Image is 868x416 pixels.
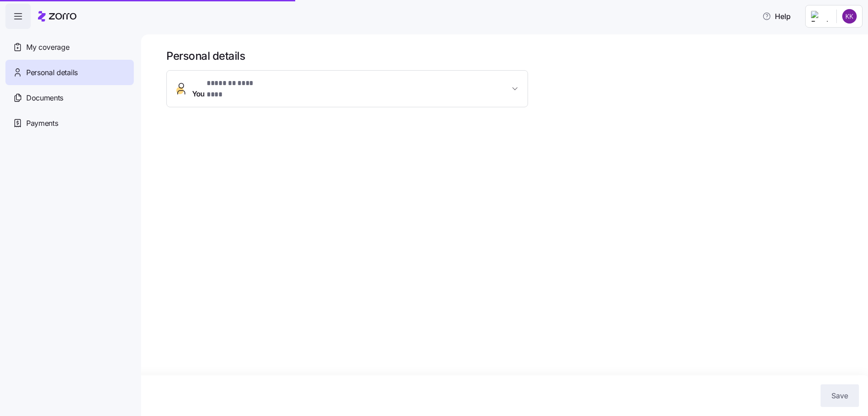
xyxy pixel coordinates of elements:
span: Documents [26,92,63,104]
a: Payments [5,110,134,136]
h1: Personal details [166,49,855,63]
button: Save [821,384,859,407]
a: Documents [5,85,134,110]
span: Help [762,11,791,22]
span: Personal details [26,67,78,78]
img: d6941a325e739481e402a2c4247e3db7 [842,9,857,24]
a: My coverage [5,34,134,60]
a: Personal details [5,60,134,85]
span: Payments [26,118,58,129]
img: Employer logo [811,11,829,22]
span: Save [831,390,848,401]
span: You [192,78,267,100]
span: My coverage [26,42,69,53]
button: Help [755,7,798,25]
